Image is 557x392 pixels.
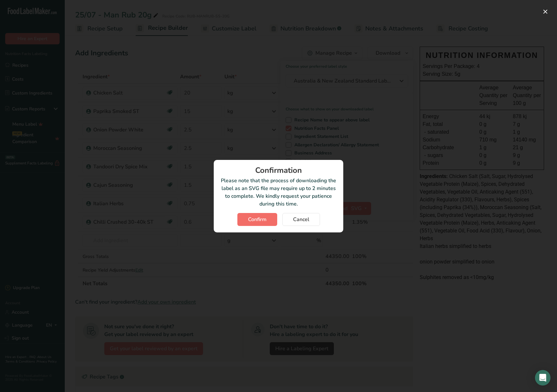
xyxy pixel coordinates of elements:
[237,213,277,226] button: Confirm
[282,213,320,226] button: Cancel
[248,216,267,223] span: Confirm
[220,177,337,208] p: Please note that the process of downloading the label as an SVG file may require up to 2 minutes ...
[220,166,337,174] div: Confirmation
[293,216,309,223] span: Cancel
[535,370,551,386] div: Open Intercom Messenger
